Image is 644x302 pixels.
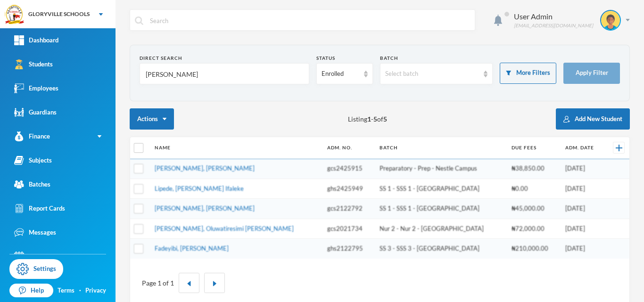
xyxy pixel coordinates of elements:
[375,137,507,159] th: Batch
[322,179,375,199] td: ghs2425949
[140,55,309,62] div: Direct Search
[5,5,24,24] img: logo
[9,284,53,298] a: Help
[507,159,561,179] td: ₦38,850.00
[316,55,373,62] div: Status
[561,199,605,219] td: [DATE]
[9,259,63,279] a: Settings
[14,228,56,237] div: Messages
[155,225,294,232] a: [PERSON_NAME], Oluwatiresimi [PERSON_NAME]
[563,63,620,84] button: Apply Filter
[58,286,74,295] a: Terms
[155,204,255,212] a: [PERSON_NAME], [PERSON_NAME]
[348,114,387,124] span: Listing - of
[85,286,106,295] a: Privacy
[375,199,507,219] td: SS 1 - SSS 1 - [GEOGRAPHIC_DATA]
[507,137,561,159] th: Due Fees
[375,219,507,239] td: Nur 2 - Nur 2 - [GEOGRAPHIC_DATA]
[322,199,375,219] td: gcs2122792
[155,245,229,252] a: Fadeyibi, [PERSON_NAME]
[507,239,561,259] td: ₦210,000.00
[14,155,52,165] div: Subjects
[380,55,493,62] div: Batch
[561,219,605,239] td: [DATE]
[155,185,244,192] a: Lipede, [PERSON_NAME] Ifaleke
[375,179,507,199] td: SS 1 - SSS 1 - [GEOGRAPHIC_DATA]
[561,137,605,159] th: Adm. Date
[135,16,143,25] img: search
[507,219,561,239] td: ₦72,000.00
[500,63,556,84] button: More Filters
[155,164,255,172] a: [PERSON_NAME], [PERSON_NAME]
[14,204,65,213] div: Report Cards
[14,83,58,93] div: Employees
[142,278,174,288] div: Page 1 of 1
[514,11,593,22] div: User Admin
[601,11,620,30] img: STUDENT
[322,239,375,259] td: ghs2122795
[561,179,605,199] td: [DATE]
[145,64,304,85] input: Name, Admin No, Phone number, Email Address
[149,10,470,31] input: Search
[367,115,371,123] b: 1
[556,108,630,130] button: Add New Student
[14,131,50,141] div: Finance
[322,137,375,159] th: Adm. No.
[507,179,561,199] td: ₦0.00
[28,10,90,18] div: GLORYVILLE SCHOOLS
[385,69,479,79] div: Select batch
[130,108,174,130] button: Actions
[507,199,561,219] td: ₦45,000.00
[561,159,605,179] td: [DATE]
[375,159,507,179] td: Preparatory - Prep - Nestle Campus
[14,252,47,261] div: Events
[383,115,387,123] b: 5
[322,159,375,179] td: gcs2425915
[150,137,322,159] th: Name
[322,69,359,79] div: Enrolled
[373,115,377,123] b: 5
[322,219,375,239] td: gcs2021734
[14,59,53,69] div: Students
[14,180,50,189] div: Batches
[561,239,605,259] td: [DATE]
[14,35,58,45] div: Dashboard
[375,239,507,259] td: SS 3 - SSS 3 - [GEOGRAPHIC_DATA]
[514,22,593,29] div: [EMAIL_ADDRESS][DOMAIN_NAME]
[616,145,622,151] img: +
[79,286,81,295] div: ·
[14,107,57,117] div: Guardians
